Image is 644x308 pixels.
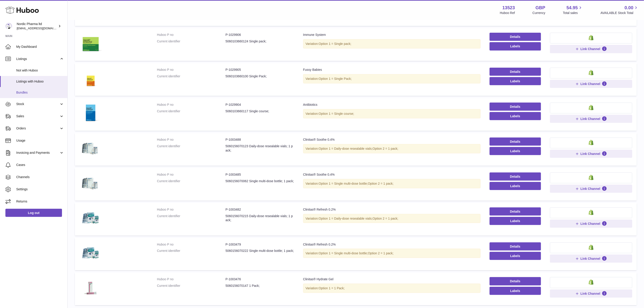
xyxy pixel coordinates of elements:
strong: GBP [536,5,545,11]
img: shopify-small.png [589,279,594,285]
span: Option 1 = Single pack; [319,42,351,46]
button: Labels [490,42,541,50]
span: Link Channel [580,82,600,86]
button: Labels [490,77,541,85]
dt: Huboo P no [157,103,225,107]
img: shopify-small.png [589,210,594,215]
div: Antibiotics [303,103,481,107]
img: Immune System [79,33,102,55]
button: Labels [490,252,541,260]
span: Invoicing and Payments [16,151,59,155]
button: Link Channel [550,185,632,193]
span: Option 1 = Daily-dose resealable vials; [319,147,373,150]
span: Option 1 = Single Pack; [319,77,352,80]
span: Option 1 = 1 Pack; [319,286,345,290]
dt: Current identifier [157,249,225,253]
img: Fussy Babies [79,68,102,90]
dt: Current identifier [157,214,225,223]
a: Details [490,68,541,76]
span: Option 2 = 1 pack; [368,251,394,255]
span: Option 1 = Daily-dose resealable vials; [319,217,373,220]
span: Link Channel [580,187,600,191]
span: Returns [16,199,64,204]
a: Details [490,172,541,181]
a: 0.00 AVAILABLE Stock Total [600,5,639,15]
button: Link Channel [550,115,632,123]
span: Bundles [16,90,64,95]
span: Orders [16,126,59,131]
span: Settings [16,187,64,191]
button: Link Channel [550,290,632,298]
span: Option 1 = Single multi-dose bottle; [319,182,368,185]
span: Link Channel [580,117,600,121]
dd: 5060156070222 Single multi-dose bottle; 1 pack; [225,249,294,253]
a: 54.95 Total sales [563,5,583,15]
dd: P-1029904 [225,103,294,107]
button: Labels [490,287,541,295]
button: Labels [490,217,541,225]
div: Variation: [303,74,481,83]
div: Clinitas® Refresh 0.2% [303,207,481,212]
div: Immune System [303,33,481,37]
div: Fussy Babies [303,68,481,72]
div: Nordic Pharma ltd [17,22,57,30]
a: Details [490,103,541,111]
span: Link Channel [580,222,600,226]
img: Clinitas® Soothe 0.4% [79,172,102,195]
span: Stock [16,102,59,106]
div: Variation: [303,249,481,258]
dd: 5060156070215 Daily-dose resealable vials; 1 pack; [225,214,294,223]
a: Details [490,277,541,285]
dt: Huboo P no [157,33,225,37]
dd: 5060156070062 Single multi-dose bottle; 1 pack; [225,179,294,183]
div: Clinitas® Refresh 0.2% [303,242,481,247]
strong: 13523 [502,5,515,11]
span: 0.00 [625,5,633,11]
span: Link Channel [580,292,600,296]
span: 54.95 [566,5,578,11]
span: Option 1 = Single multi-dose bottle; [319,251,368,255]
span: My Dashboard [16,45,64,49]
dt: Current identifier [157,179,225,183]
a: Log out [5,209,62,217]
div: Variation: [303,284,481,293]
span: Option 1 = Single course; [319,112,354,115]
dd: P-1003482 [225,207,294,212]
img: Clinitas® Refresh 0.2% [79,207,102,230]
div: Clinitas® Soothe 0.4% [303,172,481,177]
dd: P-1003485 [225,172,294,177]
img: shopify-small.png [589,105,594,110]
dd: 5060103660124 Single pack; [225,39,294,44]
span: Listings with Huboo [16,79,64,84]
img: Clinitas® Refresh 0.2% [79,242,102,265]
dt: Current identifier [157,39,225,44]
dd: 5060156070147 1 Pack; [225,284,294,288]
dd: P-1003479 [225,242,294,247]
img: internalAdmin-13523@internal.huboo.com [5,23,12,30]
span: AVAILABLE Stock Total [600,11,639,15]
dd: 5060156070123 Daily-dose resealable vials; 1 pack; [225,144,294,153]
div: Currency [533,11,545,15]
img: Antibiotics [79,103,102,125]
span: Not with Huboo [16,68,64,73]
span: Link Channel [580,47,600,51]
a: Details [490,138,541,146]
dd: P-1003476 [225,277,294,281]
dt: Huboo P no [157,68,225,72]
dd: P-1003488 [225,138,294,142]
button: Labels [490,112,541,120]
dd: P-1029906 [225,33,294,37]
span: Option 2 = 1 pack; [373,217,398,220]
div: Variation: [303,214,481,223]
dt: Current identifier [157,284,225,288]
div: Huboo Ref [500,11,515,15]
dt: Current identifier [157,109,225,113]
img: shopify-small.png [589,35,594,40]
dd: 5060103660117 Single course; [225,109,294,113]
button: Link Channel [550,45,632,53]
dt: Huboo P no [157,207,225,212]
span: [EMAIL_ADDRESS][DOMAIN_NAME] [17,26,66,30]
span: Usage [16,138,64,143]
button: Link Channel [550,150,632,158]
span: Option 2 = 1 pack; [368,182,394,185]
